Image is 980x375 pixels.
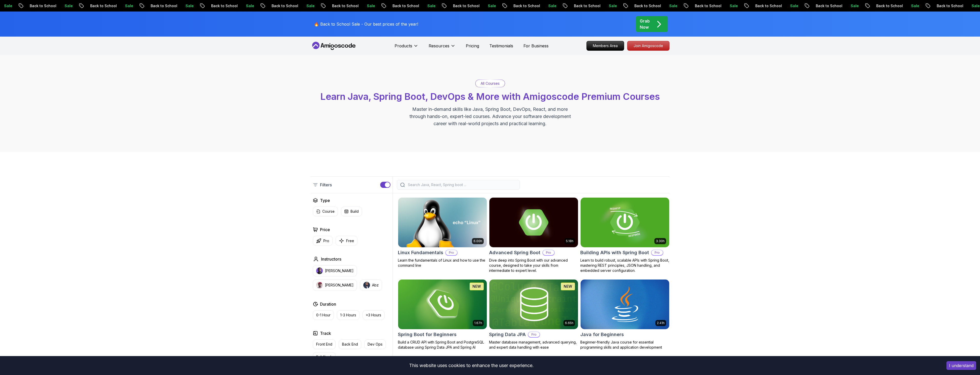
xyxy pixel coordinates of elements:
p: Back to School [487,3,522,8]
p: Sale [643,3,659,8]
button: Build [341,207,362,216]
p: Full Stack [316,355,332,360]
a: Linux Fundamentals card6.00hLinux FundamentalsProLearn the fundamentals of Linux and how to use t... [398,197,487,268]
p: Dive deep into Spring Boot with our advanced course, designed to take your skills from intermedia... [489,258,578,273]
p: Sale [159,3,176,8]
img: Spring Data JPA card [489,280,578,329]
p: Sale [522,3,539,8]
h2: Type [320,197,330,203]
p: Learn the fundamentals of Linux and how to use the command line [398,258,487,268]
p: Testimonials [489,43,513,49]
button: Accept cookies [946,361,976,370]
p: +3 Hours [366,313,381,318]
p: Products [395,43,412,49]
p: Back to School [669,3,704,8]
p: Back to School [729,3,764,8]
p: Back to School [125,3,159,8]
p: Sale [764,3,780,8]
img: Building APIs with Spring Boot card [581,198,669,247]
button: Front End [313,339,336,349]
p: Sale [583,3,599,8]
img: Linux Fundamentals card [398,198,487,247]
div: This website uses cookies to enhance the user experience. [4,360,939,371]
p: 1-3 Hours [340,313,356,318]
button: Resources [429,43,456,53]
p: Pro [446,250,457,255]
p: Grab Now [640,18,650,30]
p: Back to School [306,3,341,8]
h2: Spring Data JPA [489,331,526,338]
p: Master in-demand skills like Java, Spring Boot, DevOps, React, and more through hands-on, expert-... [404,106,576,127]
p: Learn to build robust, scalable APIs with Spring Boot, mastering REST principles, JSON handling, ... [580,258,669,273]
button: Free [336,236,357,246]
p: Free [346,238,354,243]
a: Pricing [466,43,479,49]
p: Build [350,209,359,214]
p: Build a CRUD API with Spring Boot and PostgreSQL database using Spring Data JPA and Spring AI [398,340,487,350]
img: Advanced Spring Boot card [489,198,578,247]
img: instructor img [316,282,323,288]
p: Sale [99,3,115,8]
p: Front End [316,342,332,347]
button: Products [395,43,418,53]
h2: Duration [320,301,336,307]
p: Sale [220,3,236,8]
p: Sale [38,3,55,8]
p: Back to School [427,3,462,8]
p: Back to School [64,3,99,8]
a: Join Amigoscode [627,41,669,51]
img: Java for Beginners card [581,280,669,329]
p: Pro [543,250,554,255]
p: Sale [341,3,357,8]
p: Sale [462,3,478,8]
a: Java for Beginners card2.41hJava for BeginnersBeginner-friendly Java course for essential program... [580,279,669,350]
p: Sale [824,3,841,8]
p: [PERSON_NAME] [325,268,354,273]
p: Sale [885,3,901,8]
p: Sale [401,3,418,8]
p: 1.67h [474,321,482,325]
p: 5.18h [566,239,573,243]
p: Pro [323,238,329,243]
a: Spring Data JPA card6.65hNEWSpring Data JPAProMaster database management, advanced querying, and ... [489,279,578,350]
button: instructor img[PERSON_NAME] [313,280,357,291]
p: NEW [472,284,481,289]
p: Pro [652,250,663,255]
a: Advanced Spring Boot card5.18hAdvanced Spring BootProDive deep into Spring Boot with our advanced... [489,197,578,273]
p: Join Amigoscode [627,41,669,50]
button: Course [313,207,338,216]
p: NEW [564,284,572,289]
p: Sale [280,3,297,8]
p: Back to School [850,3,885,8]
p: Resources [429,43,449,49]
button: +3 Hours [363,310,385,320]
p: Pro [528,332,540,337]
button: 1-3 Hours [337,310,359,320]
button: 0-1 Hour [313,310,334,320]
p: 2.41h [657,321,665,325]
p: Back to School [911,3,945,8]
h2: Track [320,330,331,336]
p: Back to School [608,3,643,8]
p: Back to School [366,3,401,8]
p: Back to School [245,3,280,8]
button: Back End [339,339,361,349]
img: instructor img [316,267,323,274]
h2: Price [320,227,330,233]
p: Dev Ops [368,342,383,347]
span: Learn Java, Spring Boot, DevOps & More with Amigoscode Premium Courses [320,91,660,102]
img: Spring Boot for Beginners card [398,280,487,329]
button: Pro [313,236,333,246]
p: For Business [523,43,549,49]
h2: Java for Beginners [580,331,624,338]
p: Back to School [185,3,220,8]
p: 6.65h [565,321,573,325]
a: Spring Boot for Beginners card1.67hNEWSpring Boot for BeginnersBuild a CRUD API with Spring Boot ... [398,279,487,350]
p: Back to School [790,3,824,8]
a: Members Area [586,41,624,51]
p: Sale [704,3,720,8]
p: All Courses [481,81,500,86]
p: Beginner-friendly Java course for essential programming skills and application development [580,340,669,350]
p: Back to School [4,3,38,8]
